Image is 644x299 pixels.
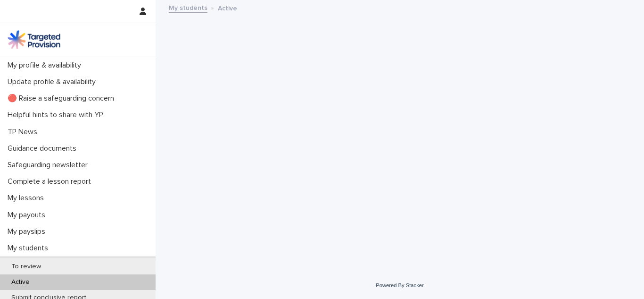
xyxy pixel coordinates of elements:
[4,194,51,203] p: My lessons
[169,2,207,13] a: My students
[4,211,53,220] p: My payouts
[218,2,237,13] p: Active
[4,263,49,271] p: To review
[8,30,60,49] img: M5nRWzHhSzIhMunXDL62
[4,161,95,170] p: Safeguarding newsletter
[4,111,111,120] p: Helpful hints to share with YP
[4,278,37,286] p: Active
[4,128,45,137] p: TP News
[376,282,423,288] a: Powered By Stacker
[4,227,53,236] p: My payslips
[4,144,84,153] p: Guidance documents
[4,77,103,86] p: Update profile & availability
[4,61,89,70] p: My profile & availability
[4,94,122,103] p: 🔴 Raise a safeguarding concern
[4,177,99,186] p: Complete a lesson report
[4,244,56,253] p: My students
